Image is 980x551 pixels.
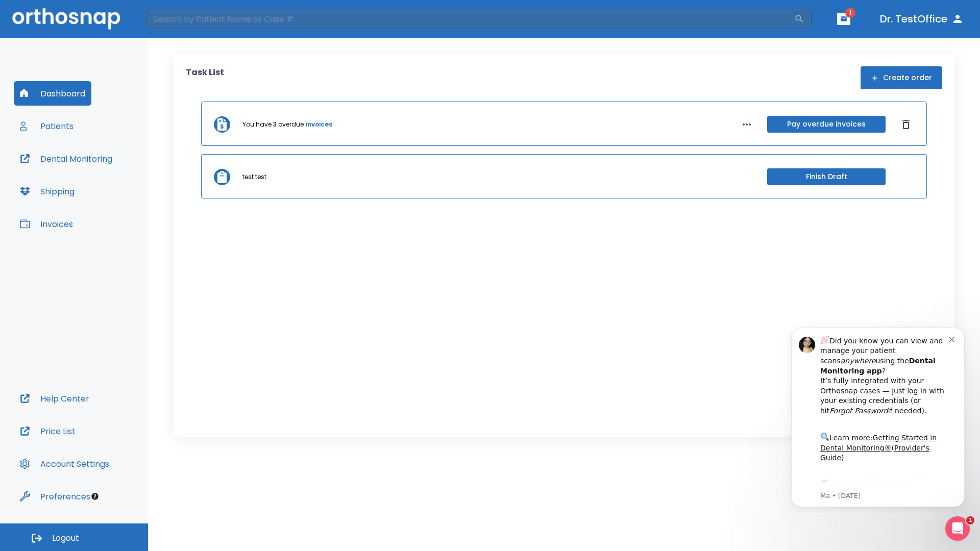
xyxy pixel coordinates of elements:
[44,163,135,181] a: App Store
[966,516,974,524] span: 1
[14,179,81,204] button: Shipping
[14,419,82,443] button: Price List
[242,120,304,129] p: You have 3 overdue
[44,173,173,182] p: Message from Ma, sent 6w ago
[242,172,266,182] p: test test
[14,386,95,411] button: Help Center
[146,9,794,29] input: Search by Patient Name or Case #
[14,146,118,171] button: Dental Monitoring
[14,452,115,476] button: Account Settings
[14,484,96,509] button: Preferences
[945,516,970,541] iframe: Intercom live chat
[767,116,886,133] button: Pay overdue invoices
[898,116,914,133] button: Dismiss
[173,16,181,24] button: Dismiss notification
[90,492,100,501] div: Tooltip anchor
[14,114,80,138] button: Patients
[767,168,886,185] button: Finish Draft
[14,81,91,106] button: Dashboard
[306,120,332,129] a: invoices
[876,10,968,28] button: Dr. TestOffice
[845,8,855,18] span: 1
[52,533,79,544] span: Logout
[186,66,224,89] p: Task List
[861,66,942,89] button: Create order
[12,8,120,29] img: Orthosnap
[776,318,980,513] iframe: Intercom notifications message
[44,160,173,212] div: Download the app: | ​ Let us know if you need help getting started!
[14,212,79,236] button: Invoices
